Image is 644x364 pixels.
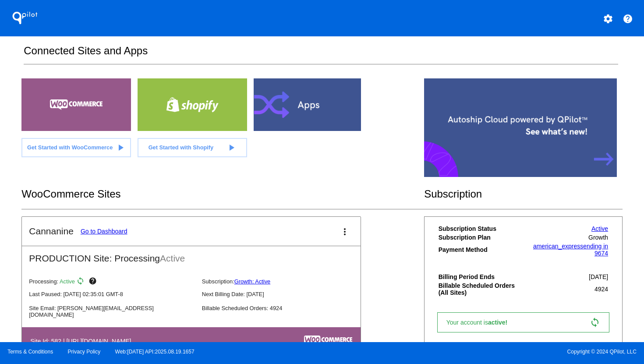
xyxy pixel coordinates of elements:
[7,349,53,355] a: Terms & Conditions
[533,243,583,250] span: american_express
[533,243,608,257] a: american_expressending in 9674
[29,305,195,318] p: Site Email: [PERSON_NAME][EMAIL_ADDRESS][DOMAIN_NAME]
[21,138,131,157] a: Get Started with WooCommerce
[149,144,214,151] span: Get Started with Shopify
[81,228,127,235] a: Go to Dashboard
[329,349,637,355] span: Copyright © 2024 QPilot, LLC
[594,286,608,293] span: 4924
[115,142,126,153] mat-icon: play_arrow
[138,138,247,157] a: Get Started with Shopify
[27,144,113,151] span: Get Started with WooCommerce
[488,319,512,326] span: active!
[446,319,517,326] span: Your account is
[202,278,368,285] p: Subscription:
[438,273,524,281] th: Billing Period Ends
[591,225,608,232] a: Active
[438,242,524,257] th: Payment Method
[7,9,42,27] h1: QPilot
[68,349,101,355] a: Privacy Policy
[437,312,609,332] a: Your account isactive! sync
[29,226,74,237] h2: Cannanine
[234,278,271,285] a: Growth: Active
[24,45,618,64] h2: Connected Sites and Apps
[21,188,424,200] h2: WooCommerce Sites
[590,317,600,328] mat-icon: sync
[304,336,352,345] img: c53aa0e5-ae75-48aa-9bee-956650975ee5
[438,233,524,241] th: Subscription Plan
[202,291,368,297] p: Next Billing Date: [DATE]
[438,282,524,297] th: Billable Scheduled Orders (All Sites)
[29,277,195,287] p: Processing:
[588,234,608,241] span: Growth
[623,14,633,24] mat-icon: help
[29,291,195,297] p: Last Paused: [DATE] 02:35:01 GMT-8
[202,305,368,311] p: Billable Scheduled Orders: 4924
[603,14,613,24] mat-icon: settings
[226,142,237,153] mat-icon: play_arrow
[76,277,87,287] mat-icon: sync
[340,226,350,237] mat-icon: more_vert
[160,253,185,263] span: Active
[115,349,195,355] a: Web:[DATE] API:2025.08.19.1657
[30,338,135,345] h4: Site Id: 582 | [URL][DOMAIN_NAME]
[22,246,361,264] h2: PRODUCTION Site: Processing
[438,225,524,233] th: Subscription Status
[88,277,99,287] mat-icon: help
[60,278,75,285] span: Active
[589,273,608,280] span: [DATE]
[424,188,623,200] h2: Subscription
